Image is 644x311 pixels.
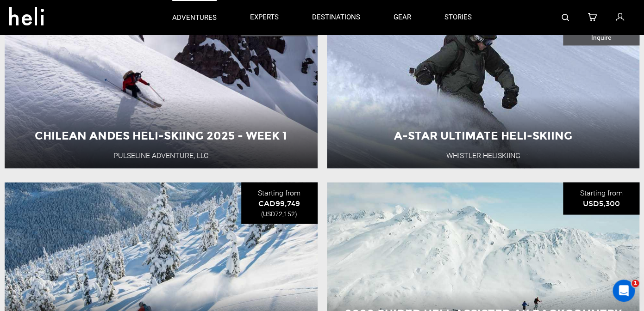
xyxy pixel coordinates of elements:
p: experts [250,12,279,22]
p: adventures [172,13,217,23]
p: destinations [312,12,360,22]
img: search-bar-icon.svg [562,14,569,21]
span: 1 [631,280,639,287]
iframe: Intercom live chat [613,280,635,302]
